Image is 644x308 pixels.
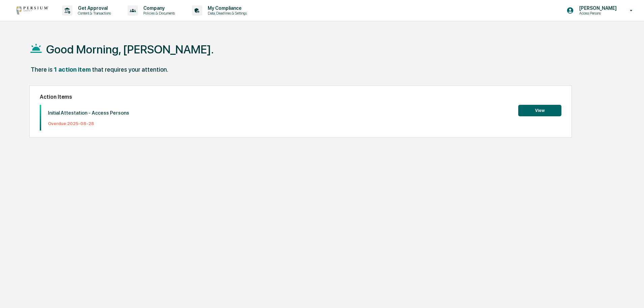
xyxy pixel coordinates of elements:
[574,5,620,11] p: [PERSON_NAME]
[72,11,114,16] p: Content & Transactions
[48,110,129,116] p: Initial Attestation - Access Persons
[202,11,250,16] p: Data, Deadlines & Settings
[54,66,91,73] div: 1 action item
[48,121,129,126] p: Overdue: 2025-08-28
[72,5,114,11] p: Get Approval
[574,11,620,16] p: Access Persons
[518,107,561,113] a: View
[138,5,178,11] p: Company
[16,6,49,15] img: logo
[92,66,168,73] div: that requires your attention.
[31,66,53,73] div: There is
[202,5,250,11] p: My Compliance
[40,94,561,100] h2: Action Items
[138,11,178,16] p: Policies & Documents
[46,43,214,56] h1: Good Morning, [PERSON_NAME].
[518,105,561,116] button: View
